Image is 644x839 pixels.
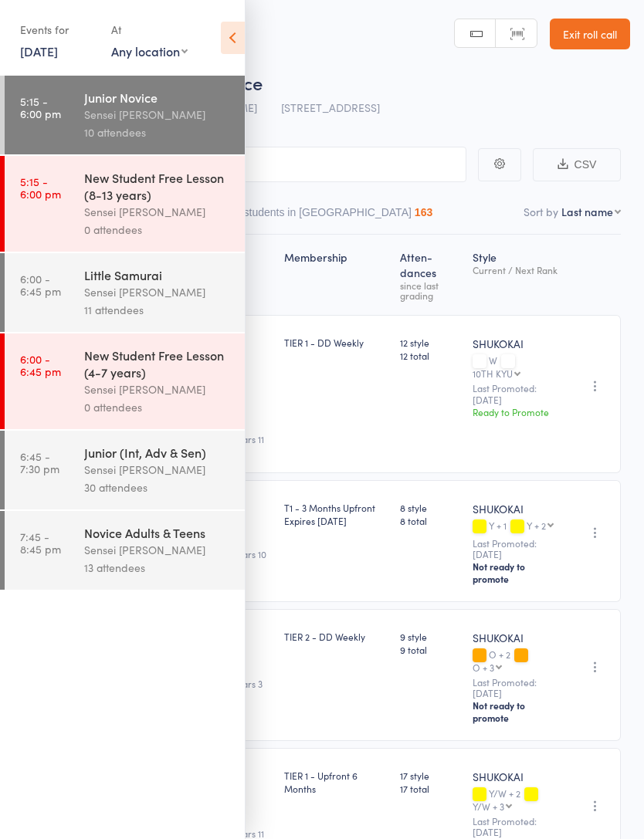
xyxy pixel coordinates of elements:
div: Membership [278,242,394,308]
span: 9 style [400,630,460,643]
span: 8 total [400,514,460,527]
div: At [111,17,188,42]
div: 0 attendees [84,398,232,416]
div: Junior Novice [84,89,232,106]
span: 12 total [400,349,460,362]
div: 10 attendees [84,123,232,141]
div: Events for [20,17,96,42]
div: SHUKOKAI [473,630,558,645]
div: O + 3 [473,662,494,672]
button: Other students in [GEOGRAPHIC_DATA]163 [214,198,433,234]
small: Last Promoted: [DATE] [473,538,558,560]
div: Sensei [PERSON_NAME] [84,541,232,559]
div: Style [466,242,564,308]
div: Y/W + 3 [473,801,504,811]
div: 0 attendees [84,221,232,239]
div: Ready to Promote [473,405,558,418]
div: Y/W + 2 [473,788,558,811]
div: Current / Next Rank [473,265,558,275]
div: Last name [561,204,613,219]
div: Novice Adults & Teens [84,524,232,541]
div: SHUKOKAI [473,501,558,516]
div: New Student Free Lesson (8-13 years) [84,169,232,203]
div: SHUKOKAI [473,336,558,351]
div: T1 - 3 Months Upfront [284,501,388,527]
div: SHUKOKAI [473,769,558,784]
time: 6:00 - 6:45 pm [20,272,61,297]
div: Not ready to promote [473,699,558,724]
span: [STREET_ADDRESS] [281,100,380,115]
span: 8 style [400,501,460,514]
a: 7:45 -8:45 pmNovice Adults & TeensSensei [PERSON_NAME]13 attendees [5,511,245,590]
small: Last Promoted: [DATE] [473,677,558,699]
label: Sort by [524,204,558,219]
div: 13 attendees [84,559,232,577]
div: 11 attendees [84,301,232,319]
time: 6:00 - 6:45 pm [20,353,61,377]
span: 17 style [400,769,460,782]
div: Sensei [PERSON_NAME] [84,106,232,123]
a: Exit roll call [550,19,630,49]
a: 6:00 -6:45 pmLittle SamuraiSensei [PERSON_NAME]11 attendees [5,253,245,332]
small: Last Promoted: [DATE] [473,816,558,838]
div: Junior (Int, Adv & Sen) [84,444,232,461]
div: TIER 1 - DD Weekly [284,336,388,349]
time: 6:45 - 7:30 pm [20,450,59,475]
small: Last Promoted: [DATE] [473,383,558,405]
div: New Student Free Lesson (4-7 years) [84,347,232,381]
div: Sensei [PERSON_NAME] [84,381,232,398]
div: Sensei [PERSON_NAME] [84,203,232,221]
div: TIER 1 - Upfront 6 Months [284,769,388,795]
div: 30 attendees [84,479,232,496]
div: Sensei [PERSON_NAME] [84,283,232,301]
div: 163 [415,206,432,218]
div: Any location [111,42,188,59]
time: 7:45 - 8:45 pm [20,530,61,555]
button: CSV [533,148,621,181]
div: TIER 2 - DD Weekly [284,630,388,643]
span: 12 style [400,336,460,349]
a: 6:45 -7:30 pmJunior (Int, Adv & Sen)Sensei [PERSON_NAME]30 attendees [5,431,245,509]
time: 5:15 - 6:00 pm [20,95,61,120]
div: Sensei [PERSON_NAME] [84,461,232,479]
div: Y + 2 [527,520,546,530]
div: Y + 1 [473,520,558,533]
time: 5:15 - 6:00 pm [20,175,61,200]
span: 9 total [400,643,460,656]
a: 6:00 -6:45 pmNew Student Free Lesson (4-7 years)Sensei [PERSON_NAME]0 attendees [5,333,245,429]
div: Not ready to promote [473,560,558,585]
div: Expires [DATE] [284,514,388,527]
span: 17 total [400,782,460,795]
div: 10TH KYU [473,368,513,378]
div: Atten­dances [394,242,466,308]
div: since last grading [400,280,460,300]
a: [DATE] [20,42,58,59]
a: 5:15 -6:00 pmNew Student Free Lesson (8-13 years)Sensei [PERSON_NAME]0 attendees [5,156,245,252]
a: 5:15 -6:00 pmJunior NoviceSensei [PERSON_NAME]10 attendees [5,76,245,154]
div: W [473,355,558,378]
div: Little Samurai [84,266,232,283]
div: O + 2 [473,649,558,672]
